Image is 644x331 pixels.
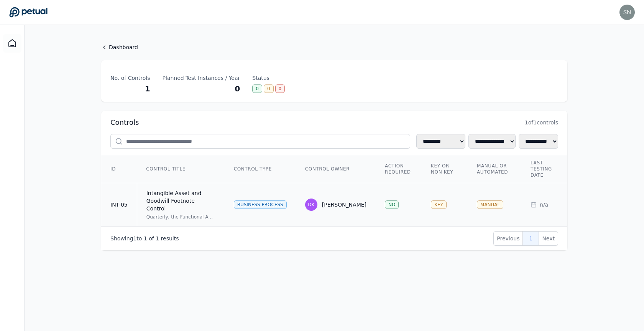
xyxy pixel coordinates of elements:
p: Showing to of results [110,235,179,242]
h2: Controls [110,117,139,128]
span: ID [110,166,116,172]
span: 1 of 1 controls [525,119,558,126]
th: Key or Non Key [422,155,468,183]
div: 0 [275,84,285,93]
button: Next [539,231,558,246]
div: Status [252,74,285,82]
div: MANUAL [477,200,503,209]
span: DK [308,202,314,208]
div: 0 [252,84,262,93]
div: No. of Controls [110,74,150,82]
th: Action Required [376,155,422,183]
span: 1 [133,235,136,242]
div: Business Process [234,200,287,209]
div: Quarterly, the Functional Accounting Manager or above reviews the Intangible Asset and Goodwill f... [146,214,215,220]
button: 1 [522,231,539,246]
span: 1 [156,235,159,242]
div: Planned Test Instances / Year [163,74,240,82]
div: 0 [264,84,274,93]
td: INT-05 [101,183,137,227]
div: Intangible Asset and Goodwill Footnote Control [146,189,215,212]
th: Control Type [225,155,296,183]
th: Manual or Automated [468,155,521,183]
img: snir+reddit@petual.ai [619,5,635,20]
div: NO [385,200,399,209]
div: 0 [163,83,240,94]
div: 1 [110,83,150,94]
div: KEY [431,200,447,209]
a: Go to Dashboard [9,7,48,18]
span: 1 [144,235,147,242]
th: Last Testing Date [521,155,575,183]
div: [PERSON_NAME] [322,201,366,209]
a: Dashboard [101,43,567,51]
th: Control Owner [296,155,376,183]
button: Previous [493,231,523,246]
span: Control Title [146,166,186,172]
a: Dashboard [3,34,21,53]
nav: Pagination [493,231,558,246]
div: n/a [531,201,566,209]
